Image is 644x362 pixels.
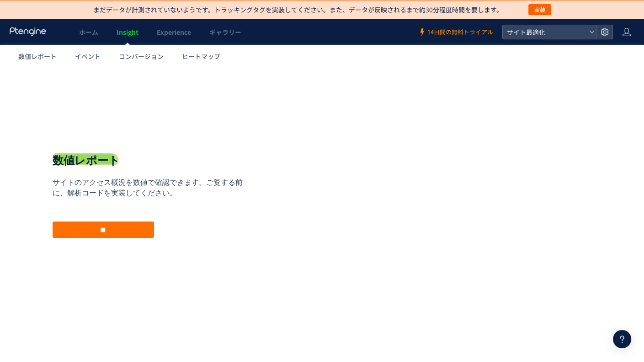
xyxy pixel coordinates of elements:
span: 実装 [534,4,545,15]
button: 実装 [528,4,551,15]
span: 数値レポート [18,52,57,61]
span: ギャラリー [209,27,241,37]
span: ホーム [79,27,98,37]
span: コンバージョン [119,52,164,61]
span: Experience [157,27,191,37]
span: ヒートマップ [182,52,220,61]
span: イベント [75,52,101,61]
span: 14日間の無料トライアル [427,28,493,37]
p: まだデータが計測されていないようです。トラッキングタグを実装してください。また、データが反映されるまで約30分程度時間を要します。 [93,5,503,14]
a: 14日間の無料トライアル [418,28,493,37]
span: Insight [117,27,138,37]
p: サイトのアクセス概況を数値で確認できます。ご覧する前に、解析コードを実装してください。 [53,110,249,131]
h1: 数値レポート [53,85,120,101]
